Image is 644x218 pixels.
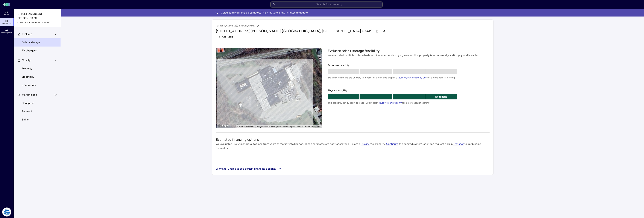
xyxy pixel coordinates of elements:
a: Qualify [361,142,370,146]
span: 3rd party financiers are unlikely to invest in solar at this property. for a more accurate rating. [328,76,490,80]
span: Physical viability [328,89,490,93]
button: Marketplace [14,91,62,99]
span: Home [4,14,9,16]
span: Transact [453,142,464,146]
span: Add labels [222,35,233,39]
span: Documents [22,83,36,87]
span: Marketplace [22,93,37,97]
a: Terms (opens in new tab) [297,126,303,128]
a: Documents [13,81,61,89]
span: [STREET_ADDRESS][PERSON_NAME], [216,29,282,33]
a: Property [13,65,61,73]
span: Evaluate [22,32,32,36]
span: [GEOGRAPHIC_DATA], [GEOGRAPHIC_DATA] 07419 [282,29,372,33]
span: [STREET_ADDRESS][PERSON_NAME] [17,12,59,20]
p: We evaluated multiple criteria to determine whether deploying solar on this property is economica... [328,53,490,57]
button: Keyboard shortcuts [237,125,254,128]
a: EV chargers [13,47,61,55]
a: Configure [13,99,61,107]
span: EV chargers [22,49,37,53]
span: Properties [2,23,11,25]
a: Qualify your electricity use [398,76,427,79]
a: Report a map error [305,126,321,128]
a: Configure [386,142,398,146]
a: Transact [13,107,61,116]
span: Transact [22,109,32,114]
span: Calculating your initial estimates. This may take a few minutes to update. [221,11,309,15]
button: Evaluate [14,30,62,38]
span: Configure [386,142,398,146]
span: Imagery ©2025 Airbus, Maxar Technologies [257,126,295,128]
span: Economic viability [328,63,490,68]
span: Qualify [22,58,31,62]
span: Shine [22,118,29,122]
span: Solar + storage [22,40,40,44]
a: Transact [453,142,464,146]
a: Electricity [13,73,61,81]
span: Property [22,67,32,71]
span: Marketplace [1,32,12,34]
a: Open this area in Google Maps (opens a new window) [217,123,229,128]
h2: Evaluate solar + storage feasibility [328,48,490,53]
a: Shine [13,116,61,124]
button: Add labels [216,34,236,39]
span: Electricity [22,75,34,79]
span: Configure [22,101,34,105]
a: Solar + storage [13,38,61,47]
p: Excellent [425,95,457,99]
span: This property can support at least 100kW solar. for a more accurate rating. [328,101,490,105]
span: Qualify [361,142,370,146]
p: We evaluated likely financial outcomes from years of market intelligence. These estimates are not... [216,142,490,150]
h2: Estimated financing options [216,137,490,142]
img: Tradition Energy [2,207,11,216]
button: Why am I unable to see certain financing options? [216,167,282,171]
span: [STREET_ADDRESS][PERSON_NAME] [17,21,59,24]
a: Qualify your property [379,101,402,104]
img: Google [217,123,229,128]
button: Qualify [14,56,62,65]
input: Search for a property [270,2,383,8]
p: [STREET_ADDRESS][PERSON_NAME] [216,23,261,28]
